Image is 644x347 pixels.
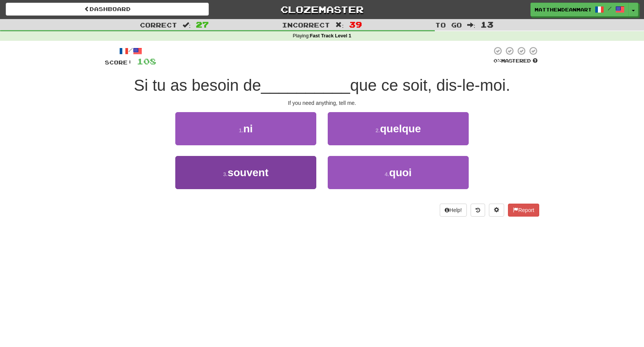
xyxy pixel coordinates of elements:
[105,59,132,66] span: Score:
[175,112,316,145] button: 1.ni
[481,20,493,29] span: 13
[350,76,510,94] span: que ce soit, dis-le-moi.
[183,22,191,28] span: :
[6,3,209,16] a: Dashboard
[493,58,501,64] span: 0 %
[375,127,380,133] small: 2 .
[530,3,629,16] a: matthewdeanmartin /
[282,21,330,29] span: Incorrect
[239,127,244,133] small: 1 .
[134,76,261,94] span: Si tu as besoin de
[471,204,485,217] button: Round history (alt+y)
[220,3,423,16] a: Clozemaster
[435,21,462,29] span: To go
[137,56,156,66] span: 108
[310,33,351,39] strong: Fast Track Level 1
[261,76,350,94] span: __________
[608,6,612,11] span: /
[243,123,253,135] span: ni
[440,204,467,217] button: Help!
[105,46,156,56] div: /
[175,156,316,189] button: 3.souvent
[385,171,389,177] small: 4 .
[223,171,227,177] small: 3 .
[508,204,539,217] button: Report
[349,20,362,29] span: 39
[105,99,539,107] div: If you need anything, tell me.
[140,21,177,29] span: Correct
[535,6,591,13] span: matthewdeanmartin
[389,167,412,178] span: quoi
[328,156,469,189] button: 4.quoi
[335,22,344,28] span: :
[492,58,539,64] div: Mastered
[467,22,476,28] span: :
[196,20,209,29] span: 27
[380,123,421,135] span: quelque
[227,167,268,178] span: souvent
[328,112,469,145] button: 2.quelque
